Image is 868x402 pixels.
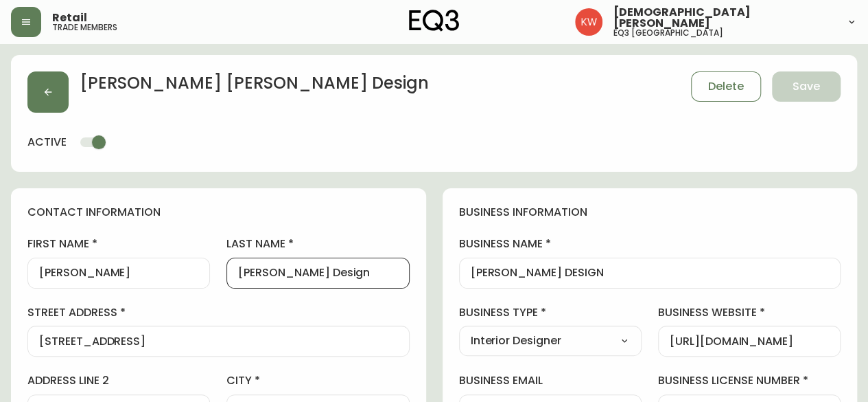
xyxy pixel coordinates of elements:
[459,305,642,320] label: business type
[27,373,210,388] label: address line 2
[670,335,829,348] input: https://www.designshop.com
[52,23,117,32] h5: trade members
[658,305,841,320] label: business website
[613,29,723,37] h5: eq3 [GEOGRAPHIC_DATA]
[459,373,642,388] label: business email
[708,79,744,94] span: Delete
[226,373,409,388] label: city
[27,236,210,252] label: first name
[409,10,460,32] img: logo
[658,373,841,388] label: business license number
[691,71,761,102] button: Delete
[459,236,841,252] label: business name
[80,71,429,102] h2: [PERSON_NAME] [PERSON_NAME] Design
[27,135,67,150] h4: active
[27,305,410,320] label: street address
[613,7,835,29] span: [DEMOGRAPHIC_DATA][PERSON_NAME]
[459,205,841,220] h4: business information
[52,12,87,23] span: Retail
[27,205,410,220] h4: contact information
[575,8,602,36] img: f33162b67396b0982c40ce2a87247151
[226,236,409,252] label: last name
